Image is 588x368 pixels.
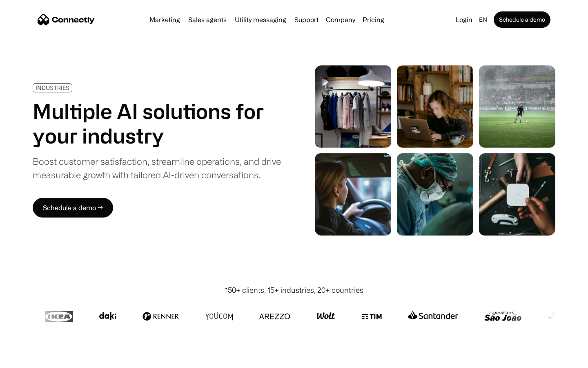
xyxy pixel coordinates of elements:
a: home [38,13,95,26]
div: Boost customer satisfaction, streamline operations, and drive measurable growth with tailored AI-... [33,155,281,182]
a: Login [452,14,476,25]
div: Company [326,14,355,25]
a: Utility messaging [232,16,290,23]
div: INDUSTRIES [36,85,69,91]
a: Pricing [359,16,388,23]
div: 150+ clients, 15+ industries, 20+ countries [225,285,363,296]
h1: Multiple AI solutions for your industry [33,99,281,148]
div: en [479,14,487,25]
a: Sales agents [185,16,230,23]
a: Marketing [146,16,183,23]
a: Support [291,16,322,23]
aside: Language selected: English [8,353,49,365]
a: Schedule a demo → [33,198,113,218]
div: Company [323,14,358,25]
ul: Language list [16,354,49,365]
div: en [476,14,492,25]
a: Schedule a demo [494,11,550,28]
